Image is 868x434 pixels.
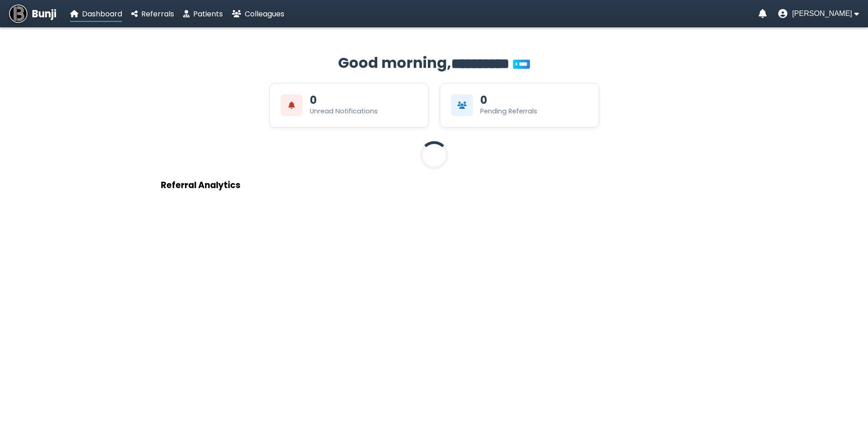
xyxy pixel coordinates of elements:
[792,10,852,18] span: [PERSON_NAME]
[480,95,487,106] div: 0
[9,5,56,23] a: Bunji
[269,83,429,128] div: View Unread Notifications
[32,6,56,21] span: Bunji
[131,8,174,20] a: Referrals
[232,8,284,20] a: Colleagues
[161,179,708,192] h3: Referral Analytics
[161,52,708,74] h2: Good morning,
[70,8,122,20] a: Dashboard
[759,9,767,18] a: Notifications
[480,107,537,116] div: Pending Referrals
[440,83,599,128] div: View Pending Referrals
[310,95,317,106] div: 0
[9,5,27,23] img: Bunji Dental Referral Management
[141,9,174,19] span: Referrals
[310,107,378,116] div: Unread Notifications
[183,8,223,20] a: Patients
[513,60,530,69] span: You’re on Plus!
[193,9,223,19] span: Patients
[245,9,284,19] span: Colleagues
[778,9,859,18] button: User menu
[82,9,122,19] span: Dashboard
